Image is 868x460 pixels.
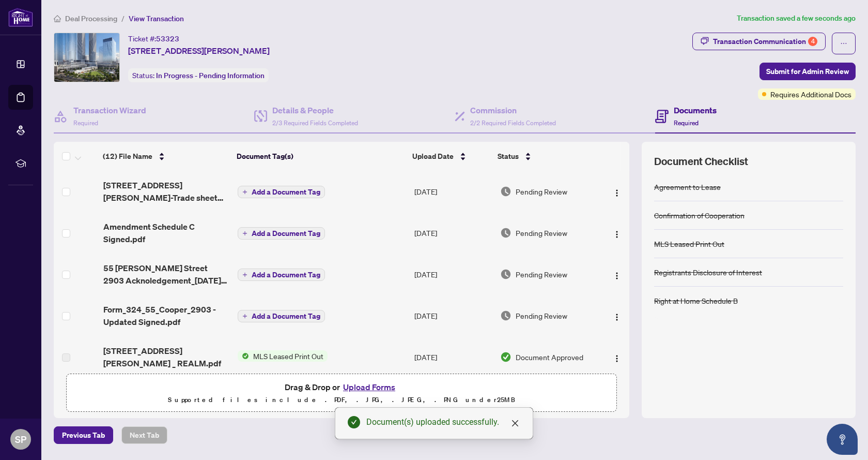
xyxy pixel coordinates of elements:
span: (12) File Name [103,151,152,162]
span: plus [242,189,247,195]
span: Document Checklist [654,154,748,169]
button: Add a Document Tag [238,310,325,322]
button: Add a Document Tag [238,269,325,281]
span: Drag & Drop or [285,380,398,394]
span: Add a Document Tag [252,230,320,237]
button: Open asap [827,424,858,455]
img: Document Status [500,186,512,197]
span: 2/3 Required Fields Completed [272,119,358,127]
span: Pending Review [516,269,567,280]
span: MLS Leased Print Out [249,350,328,362]
span: Pending Review [516,186,567,197]
button: Add a Document Tag [238,268,325,281]
span: In Progress - Pending Information [156,71,265,80]
div: Transaction Communication [713,33,817,50]
td: [DATE] [410,171,496,212]
span: Add a Document Tag [252,188,320,196]
span: [STREET_ADDRESS][PERSON_NAME] _ REALM.pdf [103,345,230,369]
img: Document Status [500,227,512,239]
th: (12) File Name [99,142,233,171]
h4: Transaction Wizard [73,104,146,116]
button: Logo [609,349,625,365]
button: Add a Document Tag [238,185,325,199]
span: View Transaction [129,14,184,23]
th: Upload Date [408,142,493,171]
img: Logo [613,272,621,280]
img: Document Status [500,310,512,321]
span: [STREET_ADDRESS][PERSON_NAME] [128,44,270,57]
span: SP [15,432,26,447]
td: [DATE] [410,212,496,254]
p: Supported files include .PDF, .JPG, .JPEG, .PNG under 25 MB [73,394,610,406]
div: Status: [128,68,269,82]
img: Logo [613,313,621,321]
div: MLS Leased Print Out [654,238,724,249]
div: Document(s) uploaded successfully. [366,416,520,428]
span: close [511,419,519,427]
button: Add a Document Tag [238,227,325,240]
span: Status [498,151,519,162]
button: Logo [609,307,625,324]
span: Deal Processing [65,14,117,23]
h4: Documents [674,104,717,116]
img: Document Status [500,351,512,363]
span: ellipsis [840,40,847,47]
span: Add a Document Tag [252,271,320,278]
img: IMG-C12338374_1.jpg [54,33,119,82]
div: Ticket #: [128,33,179,44]
button: Logo [609,225,625,241]
span: Pending Review [516,227,567,239]
h4: Commission [470,104,556,116]
span: Required [73,119,98,127]
button: Add a Document Tag [238,309,325,323]
span: 2/2 Required Fields Completed [470,119,556,127]
div: Right at Home Schedule B [654,295,738,306]
span: Document Approved [516,351,583,363]
span: Drag & Drop orUpload FormsSupported files include .PDF, .JPG, .JPEG, .PNG under25MB [67,374,616,412]
button: Next Tab [121,426,167,444]
a: Close [509,418,521,429]
span: [STREET_ADDRESS][PERSON_NAME]-Trade sheet Signed.pdf [103,179,230,204]
button: Status IconMLS Leased Print Out [238,350,328,362]
button: Transaction Communication4 [692,33,826,50]
div: Agreement to Lease [654,181,721,192]
span: Requires Additional Docs [770,88,851,100]
img: Status Icon [238,350,249,362]
td: [DATE] [410,295,496,336]
img: Logo [613,189,621,197]
img: logo [8,8,33,27]
div: 4 [808,37,817,46]
span: Required [674,119,699,127]
img: Document Status [500,269,512,280]
img: Logo [613,230,621,239]
span: Form_324_55_Cooper_2903 - Updated Signed.pdf [103,303,230,328]
h4: Details & People [272,104,358,116]
span: plus [242,231,247,236]
div: Confirmation of Cooperation [654,210,745,221]
button: Logo [609,183,625,200]
span: Add a Document Tag [252,313,320,320]
button: Submit for Admin Review [760,63,856,80]
button: Previous Tab [54,426,113,444]
span: Upload Date [412,151,454,162]
span: check-circle [348,416,360,428]
img: Logo [613,354,621,363]
td: [DATE] [410,254,496,295]
span: Amendment Schedule C Signed.pdf [103,220,230,245]
span: 53323 [156,34,179,43]
span: Pending Review [516,310,567,321]
span: 55 [PERSON_NAME] Street 2903 Acknoledgement_[DATE] 17_46_54.pdf [103,262,230,287]
div: Registrants Disclosure of Interest [654,266,762,278]
span: plus [242,272,247,277]
span: home [54,15,61,22]
span: plus [242,314,247,319]
td: [DATE] [410,336,496,378]
span: Submit for Admin Review [766,63,849,80]
button: Logo [609,266,625,283]
th: Document Tag(s) [233,142,408,171]
article: Transaction saved a few seconds ago [737,12,856,24]
button: Add a Document Tag [238,186,325,198]
button: Add a Document Tag [238,227,325,240]
button: Upload Forms [340,380,398,394]
li: / [121,12,125,24]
